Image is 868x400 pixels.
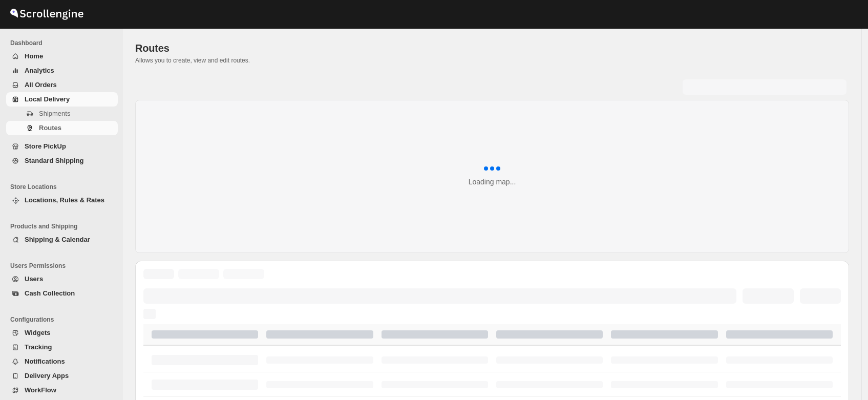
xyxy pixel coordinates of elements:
span: Users [25,275,43,283]
span: All Orders [25,81,57,89]
span: Analytics [25,67,54,74]
button: Locations, Rules & Rates [6,193,118,207]
button: Shipments [6,107,118,121]
span: Notifications [25,357,65,365]
button: Routes [6,121,118,135]
button: Users [6,272,118,286]
span: Local Delivery [25,95,70,103]
span: Routes [135,43,170,54]
span: Dashboard [10,39,118,47]
span: Store Locations [10,183,118,191]
button: WorkFlow [6,383,118,397]
span: Locations, Rules & Rates [25,196,104,204]
button: Delivery Apps [6,369,118,383]
span: Products and Shipping [10,222,118,230]
button: All Orders [6,78,118,92]
button: Cash Collection [6,286,118,301]
p: Allows you to create, view and edit routes. [135,56,849,65]
span: Tracking [25,343,52,351]
span: Routes [39,124,61,132]
span: Standard Shipping [25,157,84,164]
button: Notifications [6,354,118,369]
span: Store PickUp [25,142,66,150]
span: Configurations [10,315,118,324]
span: Delivery Apps [25,372,69,380]
button: Tracking [6,340,118,354]
div: Loading map... [469,177,516,187]
button: Widgets [6,326,118,340]
span: Users Permissions [10,262,118,270]
span: Cash Collection [25,289,75,297]
button: Shipping & Calendar [6,233,118,247]
span: Home [25,52,43,60]
button: Home [6,49,118,64]
span: WorkFlow [25,386,56,394]
span: Shipments [39,110,70,117]
span: Shipping & Calendar [25,236,90,243]
span: Widgets [25,329,50,336]
button: Analytics [6,64,118,78]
